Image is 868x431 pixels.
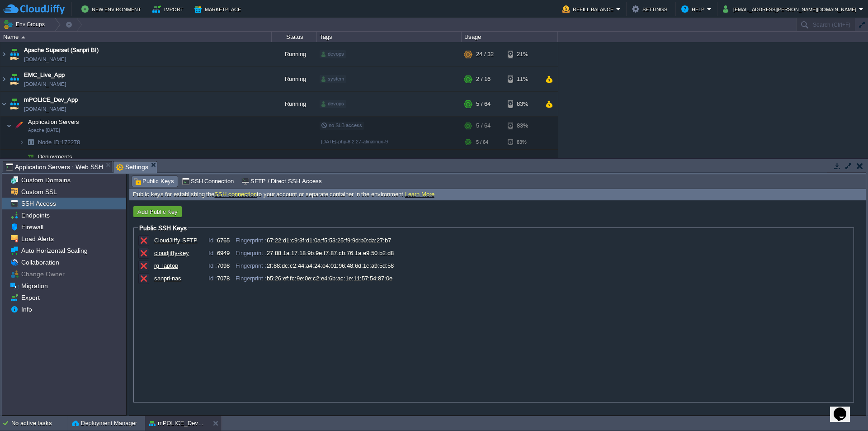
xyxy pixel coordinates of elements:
a: Info [19,305,33,313]
span: Node ID: [38,139,61,146]
div: Public keys for establishing the to your account or separate container in the environment. [129,189,866,200]
a: Auto Horizontal Scaling [19,246,89,255]
button: Add Public Key [135,208,180,216]
button: New Environment [81,4,144,14]
a: Change Owner [19,270,66,278]
a: [DOMAIN_NAME] [24,104,66,114]
div: 21% [508,42,537,66]
div: Running [272,42,317,66]
button: Refill Balance [562,4,616,14]
span: Id : [208,237,217,244]
span: no SLB access [321,123,362,128]
div: 5 / 64 [476,92,491,116]
a: SSH Access [19,199,57,208]
div: 5 / 64 [476,135,488,149]
a: Endpoints [19,211,51,219]
a: SSH connection [214,191,257,198]
div: No active tasks [11,416,68,431]
div: Running [272,92,317,116]
button: Deployment Manager [72,419,137,428]
img: AMDAwAAAACH5BAEAAAAALAAAAAABAAEAAAICRAEAOw== [8,92,21,116]
img: AMDAwAAAACH5BAEAAAAALAAAAAABAAEAAAICRAEAOw== [6,117,12,135]
img: AMDAwAAAACH5BAEAAAAALAAAAAABAAEAAAICRAEAOw== [0,92,8,116]
button: Help [681,4,707,14]
div: Running [272,67,317,91]
span: Fingerprint : [236,250,267,256]
a: Deployments [37,153,74,161]
a: Export [19,294,41,302]
span: Id : [208,250,217,256]
div: Status [272,32,316,42]
div: 2f:88:dc:c2:44:a4:24:e4:01:96:48:6d:1c:a9:5d:58 [236,262,394,269]
a: Node ID:172278 [37,138,81,146]
div: 11% [508,67,537,91]
a: [DOMAIN_NAME] [24,80,66,89]
img: AMDAwAAAACH5BAEAAAAALAAAAAABAAEAAAICRAEAOw== [8,67,21,91]
img: AMDAwAAAACH5BAEAAAAALAAAAAABAAEAAAICRAEAOw== [0,42,8,66]
div: 7098 [199,262,236,269]
div: Usage [462,32,557,42]
img: AMDAwAAAACH5BAEAAAAALAAAAAABAAEAAAICRAEAOw== [19,135,24,149]
div: cloudjiffy-key [154,250,199,256]
img: AMDAwAAAACH5BAEAAAAALAAAAAABAAEAAAICRAEAOw== [8,42,21,66]
div: 6949 [199,250,236,256]
span: Application Servers [27,118,80,126]
a: Collaboration [19,258,61,266]
a: Application ServersApache [DATE] [27,118,80,125]
button: Env Groups [3,18,48,31]
button: [EMAIL_ADDRESS][PERSON_NAME][DOMAIN_NAME] [723,4,859,14]
a: Custom Domains [19,176,72,184]
a: Custom SSL [19,188,58,196]
span: Settings [116,161,148,173]
a: Firewall [19,223,45,231]
button: Import [152,4,186,14]
img: AMDAwAAAACH5BAEAAAAALAAAAAABAAEAAAICRAEAOw== [0,67,8,91]
div: Name [1,32,271,42]
span: Application Servers : Web SSH [6,161,103,172]
a: Load Alerts [19,235,55,243]
img: AMDAwAAAACH5BAEAAAAALAAAAAABAAEAAAICRAEAOw== [24,135,37,149]
span: Fingerprint : [236,262,267,269]
div: system [320,75,346,83]
a: EMC_Live_App [24,71,65,80]
div: 24 / 32 [476,42,494,66]
span: Apache [DATE] [28,128,60,133]
div: 27:88:1a:17:18:9b:9e:f7:87:cb:76:1a:e9:50:b2:d8 [236,250,394,256]
div: 67:22:d1:c9:3f:d1:0a:f5:53:25:f9:9d:b0:da:27:b7 [236,237,391,244]
span: Fingerprint : [236,275,267,282]
img: AMDAwAAAACH5BAEAAAAALAAAAAABAAEAAAICRAEAOw== [19,150,24,164]
img: AMDAwAAAACH5BAEAAAAALAAAAAABAAEAAAICRAEAOw== [24,150,37,164]
a: Apache Superset (Sanpri BI) [24,46,99,55]
div: 7078 [199,275,236,282]
span: SFTP / Direct SSH Access [241,176,321,186]
iframe: chat widget [830,395,859,422]
div: 6765 [199,237,236,244]
span: Public Keys [133,176,174,186]
a: Migration [19,282,49,290]
div: 83% [508,92,537,116]
div: devops [320,50,346,58]
div: 5 / 64 [476,117,491,135]
div: Tags [317,32,461,42]
div: sanpri-nas [154,275,199,282]
span: Id : [208,275,217,282]
span: Id : [208,262,217,269]
img: AMDAwAAAACH5BAEAAAAALAAAAAABAAEAAAICRAEAOw== [12,117,25,135]
span: SSH Connection [182,176,234,186]
span: Public SSH Keys [139,224,187,232]
div: 2 / 16 [476,67,491,91]
div: rg_laptop [154,262,199,269]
